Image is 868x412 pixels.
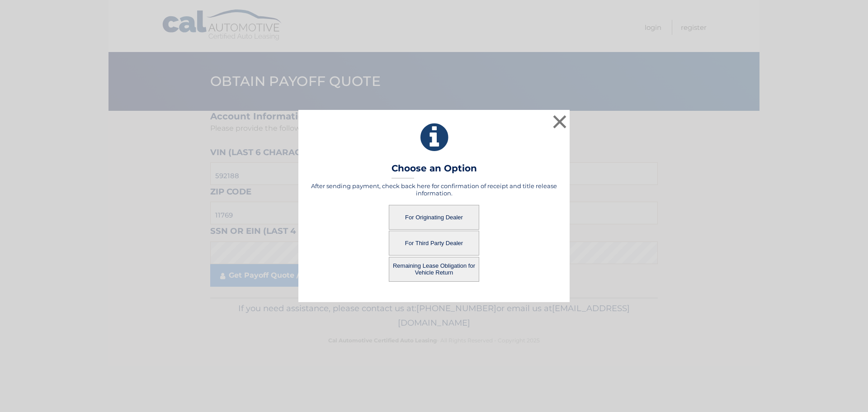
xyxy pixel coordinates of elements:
h5: After sending payment, check back here for confirmation of receipt and title release information. [310,182,558,197]
button: For Third Party Dealer [389,231,479,256]
h3: Choose an Option [392,163,477,179]
button: Remaining Lease Obligation for Vehicle Return [389,257,479,282]
button: × [551,113,569,131]
button: For Originating Dealer [389,205,479,230]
